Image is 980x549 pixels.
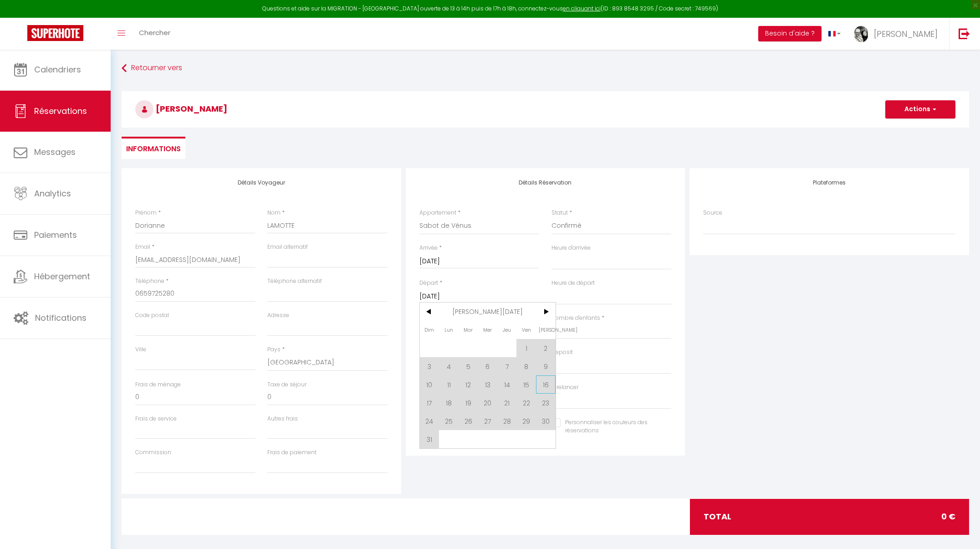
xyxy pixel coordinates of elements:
[420,394,439,412] span: 17
[497,321,517,339] span: Jeu
[551,279,595,287] label: Heure de départ
[703,180,955,186] h4: Plateformes
[478,412,497,430] span: 27
[536,357,556,375] span: 9
[34,105,87,117] span: Réservations
[419,180,672,186] h4: Détails Réservation
[135,380,181,389] label: Frais de ménage
[267,277,322,286] label: Téléphone alternatif
[516,357,536,375] span: 8
[459,321,478,339] span: Mar
[551,383,578,392] label: A relancer
[420,430,439,448] span: 31
[132,18,177,50] a: Chercher
[536,375,556,394] span: 16
[420,303,439,321] span: <
[439,375,459,394] span: 11
[478,357,497,375] span: 6
[27,25,83,41] img: Super Booking
[690,499,969,534] div: total
[135,180,388,186] h4: Détails Voyageur
[34,229,77,241] span: Paiements
[885,100,955,118] button: Actions
[516,375,536,394] span: 15
[135,209,157,217] label: Prénom
[874,28,938,40] span: [PERSON_NAME]
[758,26,822,41] button: Besoin d'aide ?
[34,188,71,199] span: Analytics
[439,394,459,412] span: 18
[420,412,439,430] span: 24
[497,394,517,412] span: 21
[122,60,969,77] a: Retourner vers
[941,510,955,523] span: 0 €
[551,314,600,323] label: Nombre d'enfants
[439,412,459,430] span: 25
[34,64,81,75] span: Calendriers
[459,394,478,412] span: 19
[439,321,459,339] span: Lun
[516,394,536,412] span: 22
[854,26,868,42] img: ...
[551,244,591,252] label: Heure d'arrivée
[419,244,438,252] label: Arrivée
[536,412,556,430] span: 30
[267,209,281,217] label: Nom
[420,357,439,375] span: 3
[439,303,536,321] span: [PERSON_NAME][DATE]
[536,339,556,357] span: 2
[478,394,497,412] span: 20
[419,279,438,287] label: Départ
[516,339,536,357] span: 1
[551,348,573,357] label: Deposit
[516,412,536,430] span: 29
[139,28,170,37] span: Chercher
[459,357,478,375] span: 5
[459,412,478,430] span: 26
[439,357,459,375] span: 4
[459,375,478,394] span: 12
[516,321,536,339] span: Ven
[122,137,185,159] li: Informations
[267,243,308,251] label: Email alternatif
[135,345,146,354] label: Ville
[34,271,90,282] span: Hébergement
[135,311,169,320] label: Code postal
[267,448,316,457] label: Frais de paiement
[35,312,87,323] span: Notifications
[478,321,497,339] span: Mer
[420,375,439,394] span: 10
[536,303,556,321] span: >
[497,357,517,375] span: 7
[135,448,171,457] label: Commission
[267,415,298,423] label: Autres frais
[135,103,227,114] span: [PERSON_NAME]
[419,209,456,217] label: Appartement
[420,321,439,339] span: Dim
[847,18,949,50] a: ... [PERSON_NAME]
[135,277,164,286] label: Téléphone
[478,375,497,394] span: 13
[267,311,289,320] label: Adresse
[135,243,150,251] label: Email
[135,415,177,423] label: Frais de service
[536,321,556,339] span: [PERSON_NAME]
[34,146,76,158] span: Messages
[536,394,556,412] span: 23
[497,375,517,394] span: 14
[267,380,306,389] label: Taxe de séjour
[959,28,970,39] img: logout
[267,345,281,354] label: Pays
[497,412,517,430] span: 28
[563,5,601,12] a: en cliquant ici
[703,209,722,217] label: Source
[551,209,568,217] label: Statut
